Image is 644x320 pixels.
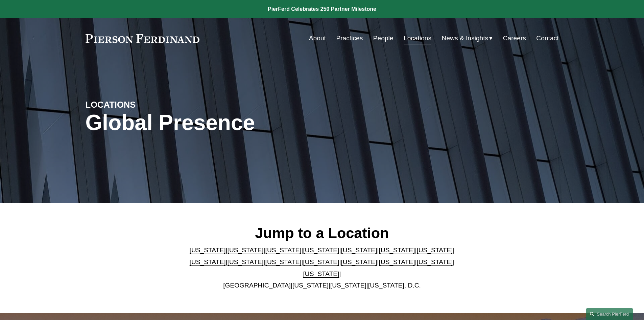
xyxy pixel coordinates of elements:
a: [US_STATE] [228,258,264,265]
a: Locations [404,32,431,45]
a: People [373,32,393,45]
p: | | | | | | | | | | | | | | | | | | [184,244,460,291]
h2: Jump to a Location [184,224,460,242]
a: [US_STATE] [416,247,453,254]
a: [US_STATE] [265,247,302,254]
h1: Global Presence [86,110,401,135]
a: [GEOGRAPHIC_DATA] [223,282,291,289]
a: [US_STATE] [303,270,339,277]
a: [US_STATE] [379,247,415,254]
a: [US_STATE] [303,258,339,265]
a: Practices [336,32,363,45]
a: [US_STATE] [330,282,366,289]
span: News & Insights [442,33,488,44]
a: [US_STATE], D.C. [368,282,421,289]
a: [US_STATE] [190,247,226,254]
a: [US_STATE] [190,258,226,265]
a: About [309,32,326,45]
a: folder dropdown [442,32,493,45]
a: Careers [503,32,526,45]
h4: LOCATIONS [86,99,204,110]
a: [US_STATE] [292,282,329,289]
a: Search this site [586,308,633,320]
a: Contact [536,32,558,45]
a: [US_STATE] [416,258,453,265]
a: [US_STATE] [303,247,339,254]
a: [US_STATE] [379,258,415,265]
a: [US_STATE] [228,247,264,254]
a: [US_STATE] [341,247,377,254]
a: [US_STATE] [265,258,302,265]
a: [US_STATE] [341,258,377,265]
